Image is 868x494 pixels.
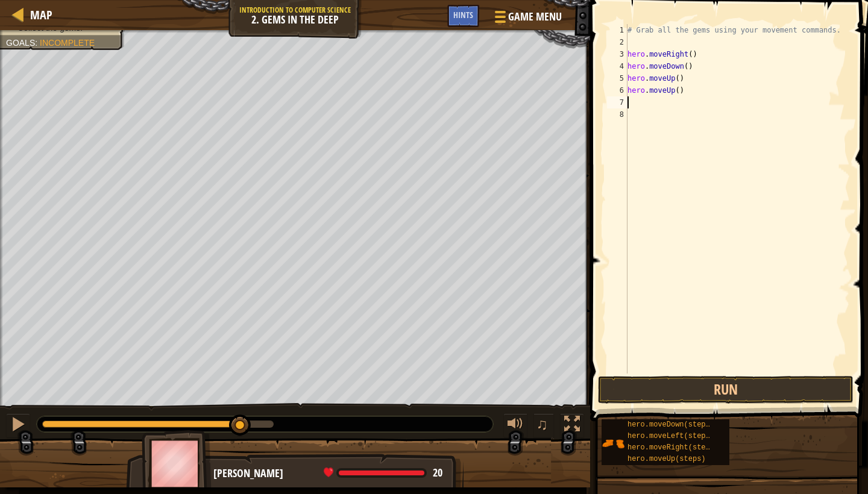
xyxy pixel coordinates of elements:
[607,60,627,72] div: 4
[485,5,569,33] button: Game Menu
[24,7,52,23] a: Map
[598,376,854,404] button: Run
[607,84,627,96] div: 6
[213,466,451,481] div: [PERSON_NAME]
[40,38,95,48] span: Incomplete
[627,455,706,463] span: hero.moveUp(steps)
[627,443,719,452] span: hero.moveRight(steps)
[324,467,442,478] div: health: 20 / 20
[503,413,527,438] button: Adjust volume
[30,7,52,23] span: Map
[607,36,627,48] div: 2
[607,48,627,60] div: 3
[453,9,473,20] span: Hints
[433,465,442,480] span: 20
[602,432,624,455] img: portrait.png
[35,38,40,48] span: :
[607,72,627,84] div: 5
[607,108,627,120] div: 8
[508,9,562,25] span: Game Menu
[607,96,627,108] div: 7
[607,24,627,36] div: 1
[560,413,584,438] button: Toggle fullscreen
[536,415,548,433] span: ♫
[6,413,30,438] button: ⌘ + P: Pause
[627,432,714,440] span: hero.moveLeft(steps)
[6,38,35,48] span: Goals
[533,413,554,438] button: ♫
[627,421,714,429] span: hero.moveDown(steps)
